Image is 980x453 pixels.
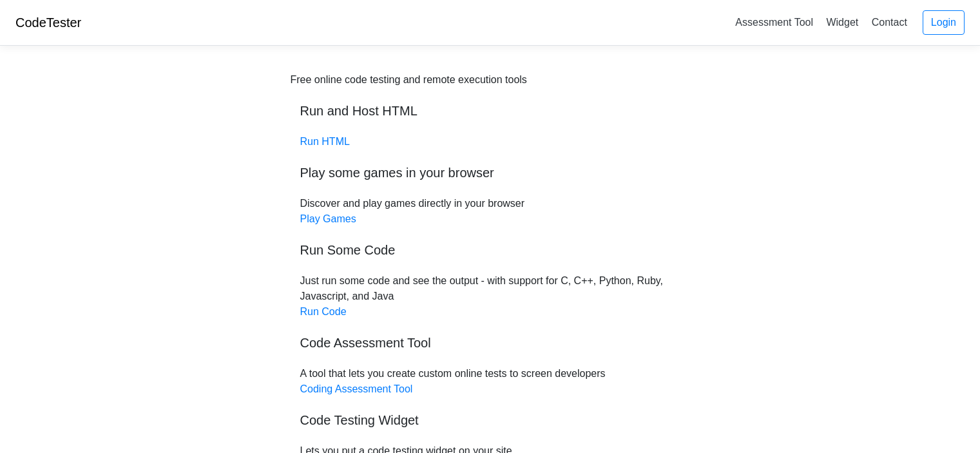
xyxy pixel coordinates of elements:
div: Free online code testing and remote execution tools [291,72,527,88]
h5: Run and Host HTML [300,103,680,119]
a: Play Games [300,213,356,224]
h5: Run Some Code [300,242,680,258]
a: Widget [821,12,863,33]
h5: Play some games in your browser [300,165,680,180]
a: Assessment Tool [730,12,818,33]
a: Login [923,10,965,35]
h5: Code Assessment Tool [300,335,680,351]
a: Run HTML [300,136,350,147]
a: Run Code [300,306,347,317]
a: Contact [867,12,912,33]
h5: Code Testing Widget [300,412,680,428]
a: Coding Assessment Tool [300,383,413,394]
a: CodeTester [15,15,81,30]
